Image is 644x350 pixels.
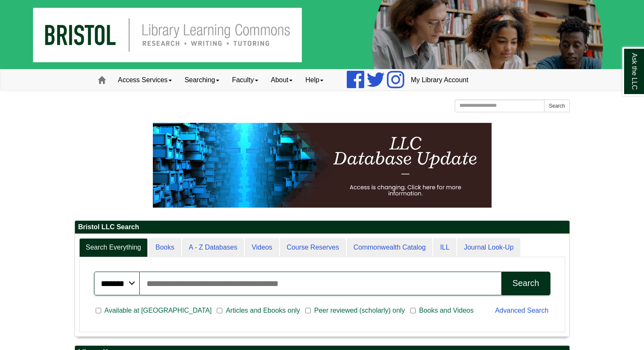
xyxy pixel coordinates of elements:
[410,307,416,314] input: Books and Videos
[404,69,475,91] a: My Library Account
[245,238,279,257] a: Videos
[96,307,101,314] input: Available at [GEOGRAPHIC_DATA]
[305,307,311,314] input: Peer reviewed (scholarly) only
[457,238,520,257] a: Journal Look-Up
[222,306,303,316] span: Articles and Ebooks only
[311,306,408,316] span: Peer reviewed (scholarly) only
[149,238,181,257] a: Books
[416,306,477,316] span: Books and Videos
[544,100,569,112] button: Search
[101,306,215,316] span: Available at [GEOGRAPHIC_DATA]
[75,221,569,234] h2: Bristol LLC Search
[112,69,178,91] a: Access Services
[433,238,456,257] a: ILL
[217,307,222,314] input: Articles and Ebooks only
[512,278,539,288] div: Search
[182,238,244,257] a: A - Z Databases
[495,307,548,314] a: Advanced Search
[299,69,330,91] a: Help
[501,272,550,295] button: Search
[79,238,148,257] a: Search Everything
[280,238,346,257] a: Course Reserves
[226,69,265,91] a: Faculty
[265,69,299,91] a: About
[347,238,433,257] a: Commonwealth Catalog
[153,123,492,208] img: HTML tutorial
[178,69,226,91] a: Searching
